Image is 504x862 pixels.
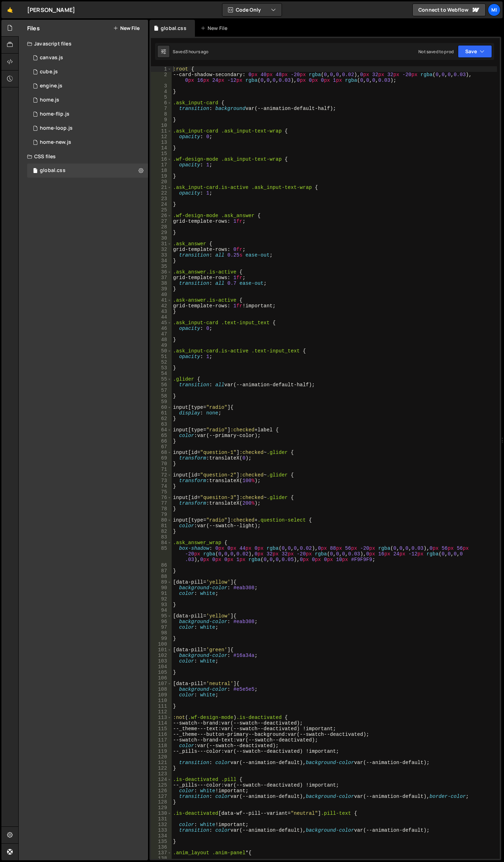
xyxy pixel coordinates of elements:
div: 83 [151,534,172,540]
div: 111 [151,703,172,709]
div: 127 [151,794,172,799]
div: 30 [151,235,172,241]
div: 68 [151,450,172,455]
a: Mi [488,4,500,16]
div: 67 [151,444,172,450]
div: 42 [151,303,172,309]
div: 89 [151,579,172,585]
div: 138 [151,856,172,861]
div: home-flip.js [40,111,69,117]
div: 29 [151,230,172,235]
div: 16715/46411.js [27,121,148,135]
div: 46 [151,326,172,331]
div: engine.js [40,83,62,89]
div: 16715/45727.js [27,51,148,65]
div: 11 [151,128,172,134]
div: 124 [151,777,172,782]
div: Javascript files [19,37,148,51]
div: 61 [151,410,172,416]
div: 15 [151,151,172,156]
div: 77 [151,500,172,506]
div: 71 [151,467,172,472]
div: 32 [151,247,172,252]
div: 76 [151,495,172,500]
div: 78 [151,506,172,512]
div: 44 [151,314,172,320]
div: 126 [151,788,172,794]
div: 37 [151,275,172,281]
div: 65 [151,433,172,438]
div: 99 [151,636,172,641]
div: 2 [151,72,172,83]
div: 25 [151,207,172,213]
div: 20 [151,179,172,185]
div: Saved [173,49,209,55]
div: 113 [151,715,172,720]
div: 95 [151,613,172,619]
div: 7 [151,106,172,111]
div: 91 [151,591,172,596]
div: 45 [151,320,172,326]
div: 39 [151,286,172,292]
div: 69 [151,455,172,461]
div: 58 [151,393,172,399]
div: 116 [151,732,172,737]
div: 96 [151,619,172,624]
div: 109 [151,692,172,698]
div: 48 [151,337,172,343]
div: 14 [151,145,172,151]
div: 97 [151,624,172,630]
div: 3 hours ago [185,49,209,55]
div: 88 [151,574,172,579]
div: 73 [151,478,172,484]
div: 59 [151,399,172,405]
div: 43 [151,309,172,314]
div: 31 [151,241,172,247]
div: 55 [151,376,172,382]
div: 27 [151,218,172,224]
div: 84 [151,540,172,546]
div: 62 [151,416,172,421]
div: 90 [151,585,172,591]
div: 108 [151,686,172,692]
div: 16715/46608.js [27,107,148,121]
div: 120 [151,754,172,760]
div: 18 [151,168,172,173]
div: 123 [151,771,172,777]
div: 133 [151,827,172,833]
div: 102 [151,653,172,658]
a: Connect to Webflow [412,4,486,16]
div: 63 [151,421,172,427]
div: global.css [161,25,186,32]
div: 93 [151,602,172,608]
div: 136 [151,844,172,850]
div: 100 [151,641,172,647]
div: 16 [151,156,172,162]
div: canvas.js [40,55,63,61]
div: CSS files [19,149,148,164]
div: 5 [151,94,172,100]
div: 125 [151,782,172,788]
div: 21 [151,185,172,190]
div: 53 [151,365,172,371]
button: Save [458,45,492,58]
div: 134 [151,833,172,839]
div: [PERSON_NAME] [27,6,75,14]
div: 80 [151,517,172,523]
div: 112 [151,709,172,715]
div: 16715/45689.js [27,93,148,107]
div: home-loop.js [40,125,73,131]
div: 75 [151,489,172,495]
div: 129 [151,805,172,811]
div: 74 [151,484,172,489]
div: 19 [151,173,172,179]
div: 121 [151,760,172,765]
div: 92 [151,596,172,602]
div: 70 [151,461,172,467]
div: 52 [151,359,172,365]
div: 51 [151,354,172,359]
div: 16715/46263.js [27,135,148,149]
div: 104 [151,664,172,670]
div: 119 [151,749,172,754]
